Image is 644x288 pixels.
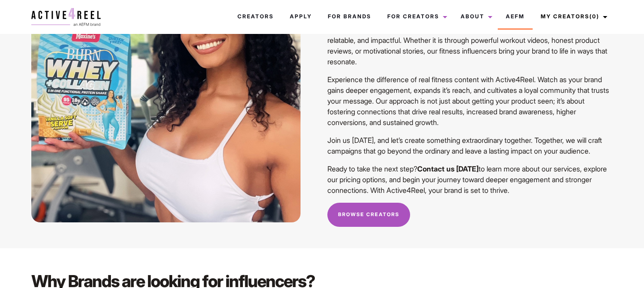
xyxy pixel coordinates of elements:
a: Browse Creators [327,203,410,227]
a: About [453,4,498,29]
p: Join us [DATE], and let’s create something extraordinary together. Together, we will craft campai... [327,135,613,156]
a: Creators [229,4,282,29]
p: When you partner with Active4Reel, you are not just getting high quality content, you are tapping... [327,3,613,67]
a: AEFM [498,4,533,29]
p: Ready to take the next step? to learn more about our services, explore our pricing options, and b... [327,163,613,196]
img: a4r-logo.svg [31,8,101,26]
a: My Creators(0) [533,4,613,29]
a: For Brands [320,4,379,29]
a: Apply [282,4,320,29]
b: Contact us [DATE] [417,164,479,173]
p: Experience the difference of real fitness content with Active4Reel. Watch as your brand gains dee... [327,74,613,128]
a: For Creators [379,4,453,29]
span: (0) [589,13,599,20]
